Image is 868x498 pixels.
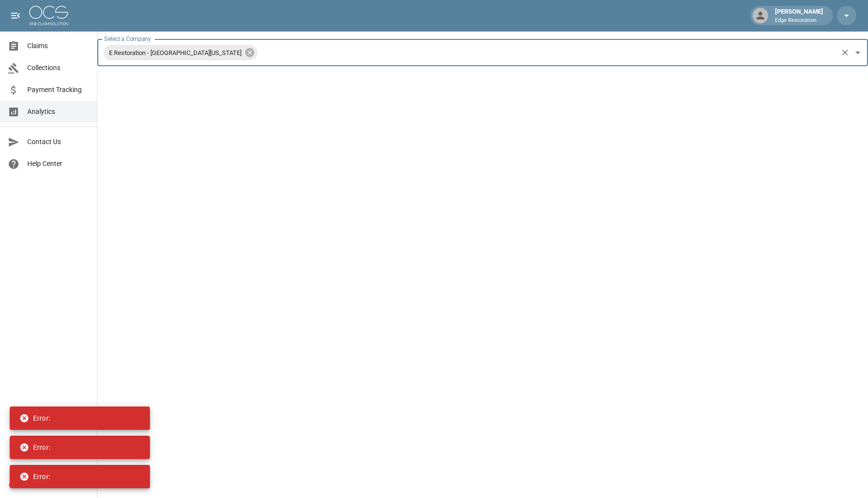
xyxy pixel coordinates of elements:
div: Error: [19,409,50,427]
span: Analytics [27,107,89,117]
span: Claims [27,41,89,51]
p: Edge Restoration [775,17,823,25]
button: open drawer [6,6,25,25]
img: ocs-logo-white-transparent.png [29,6,68,25]
span: Collections [27,63,89,73]
span: Help Center [27,159,89,169]
label: Select a Company [104,35,151,43]
span: Payment Tracking [27,85,89,95]
div: E Restoration - [GEOGRAPHIC_DATA][US_STATE] [103,45,258,60]
div: [PERSON_NAME] [771,7,827,24]
iframe: Embedded Dashboard [97,66,868,495]
div: © 2025 One Claim Solution [9,480,88,490]
button: Clear [838,46,852,59]
span: E Restoration - [GEOGRAPHIC_DATA][US_STATE] [103,47,247,58]
button: Open [851,46,865,59]
div: Error: [19,439,50,456]
div: Error: [19,468,50,485]
span: Contact Us [27,137,89,147]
